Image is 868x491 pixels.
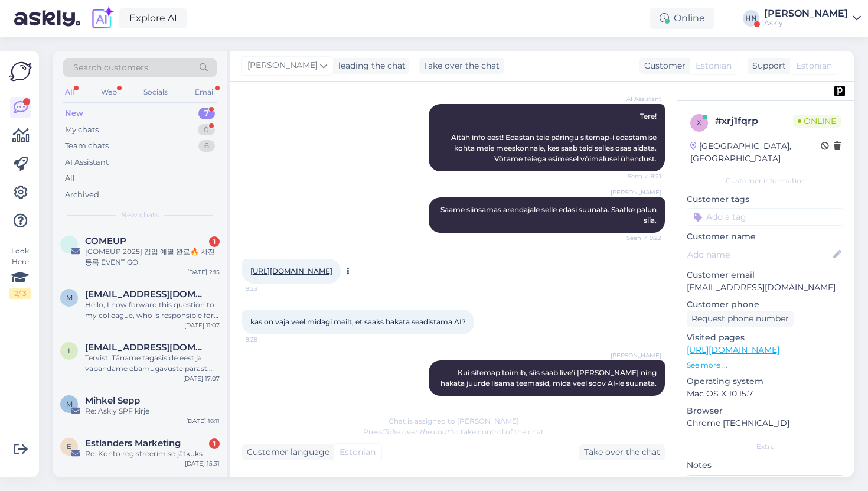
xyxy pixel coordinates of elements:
[690,140,821,165] div: [GEOGRAPHIC_DATA], [GEOGRAPHIC_DATA]
[9,60,32,83] img: Askly Logo
[65,124,99,136] div: My chats
[65,140,109,152] div: Team chats
[834,86,845,96] img: pd
[66,399,73,408] span: M
[90,6,115,31] img: explore-ai
[617,233,661,242] span: Seen ✓ 9:22
[451,112,658,163] span: Tere! Aitäh info eest! Edastan teie päringu sitemap-i edastamise kohta meie meeskonnale, kes saab...
[198,108,215,119] div: 7
[85,342,208,353] span: info@matigold.com
[687,405,844,417] p: Browser
[246,284,290,293] span: 9:23
[183,374,220,383] div: [DATE] 17:07
[687,298,844,311] p: Customer phone
[85,353,220,374] div: Tervist! Täname tagasiside eest ja vabandame ebamugavuste pärast. Teie kirjeldatud probleem, kus ...
[687,441,844,452] div: Extra
[687,281,844,294] p: [EMAIL_ADDRESS][DOMAIN_NAME]
[617,95,661,103] span: AI Assistant
[73,61,148,74] span: Search customers
[85,236,126,246] span: COMEUP
[748,60,786,72] div: Support
[9,246,31,299] div: Look Here
[764,9,861,28] a: [PERSON_NAME]Askly
[639,60,686,72] div: Customer
[687,311,794,327] div: Request phone number
[687,360,844,370] p: See more ...
[419,58,504,74] div: Take over the chat
[687,375,844,388] p: Operating system
[121,210,159,220] span: New chats
[793,115,841,128] span: Online
[66,293,73,302] span: m
[186,417,220,425] div: [DATE] 16:11
[617,172,661,181] span: Seen ✓ 9:21
[85,300,220,321] div: Hello, I now forward this question to my colleague, who is responsible for this. The reply will b...
[617,396,661,405] span: 9:35
[247,59,318,72] span: [PERSON_NAME]
[579,444,665,460] div: Take over the chat
[363,427,544,436] span: Press to take control of the chat
[715,114,793,128] div: # xrj1fqrp
[334,60,406,72] div: leading the chat
[796,60,832,72] span: Estonian
[687,208,844,226] input: Add a tag
[184,321,220,330] div: [DATE] 11:07
[246,335,290,344] span: 9:28
[119,8,187,28] a: Explore AI
[198,140,215,152] div: 6
[250,317,466,326] span: kas on vaja veel midagi meilt, et saaks hakata seadistama AI?
[687,388,844,400] p: Mac OS X 10.15.7
[687,269,844,281] p: Customer email
[687,331,844,344] p: Visited pages
[85,448,220,459] div: Re: Konto registreerimise jätkuks
[198,124,215,136] div: 0
[65,189,99,201] div: Archived
[141,84,170,100] div: Socials
[440,205,658,225] span: Saame siinsamas arendajale selle edasi suunata. Saatke palun siia.
[389,417,519,425] span: Chat is assigned to [PERSON_NAME]
[696,60,732,72] span: Estonian
[65,173,75,184] div: All
[85,438,181,448] span: Estlanders Marketing
[687,193,844,206] p: Customer tags
[209,438,220,449] div: 1
[85,289,208,300] span: marin_chik2010@mail.ru
[68,346,70,355] span: i
[209,236,220,247] div: 1
[65,157,109,168] div: AI Assistant
[687,459,844,472] p: Notes
[67,442,71,451] span: E
[697,118,701,127] span: x
[187,268,220,277] div: [DATE] 2:15
[99,84,119,100] div: Web
[687,248,831,261] input: Add name
[687,230,844,243] p: Customer name
[85,246,220,268] div: [COMEUP 2025] 컴업 예열 완료🔥 사전등록 EVENT GO!
[9,288,31,299] div: 2 / 3
[63,84,76,100] div: All
[185,459,220,468] div: [DATE] 15:31
[85,406,220,417] div: Re: Askly SPF kirje
[340,446,376,459] span: Estonian
[250,266,332,275] a: [URL][DOMAIN_NAME]
[743,10,759,27] div: HN
[611,351,661,360] span: [PERSON_NAME]
[650,8,714,29] div: Online
[192,84,217,100] div: Email
[440,368,658,388] span: Kui sitemap toimib, siis saab live'i [PERSON_NAME] ning hakata juurde lisama teemasid, mida veel ...
[687,417,844,430] p: Chrome [TECHNICAL_ID]
[242,446,329,459] div: Customer language
[85,395,140,406] span: Mihkel Sepp
[687,175,844,186] div: Customer information
[611,188,661,197] span: [PERSON_NAME]
[65,108,83,119] div: New
[764,18,848,28] div: Askly
[764,9,848,18] div: [PERSON_NAME]
[383,427,451,436] i: 'Take over the chat'
[687,344,779,355] a: [URL][DOMAIN_NAME]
